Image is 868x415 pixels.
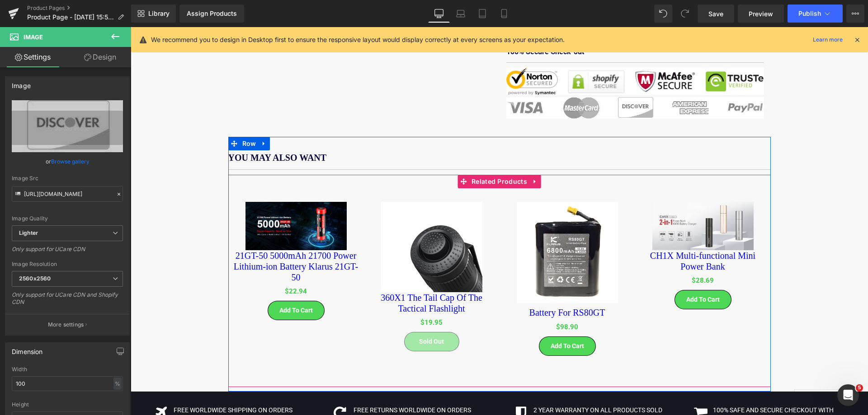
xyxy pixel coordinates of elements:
[582,378,717,398] p: 100% SAFE AND SECURE CHECKOUT WITH SHOPIFY
[403,378,538,398] p: 2 YEAR WARRANTY ON ALL PRODUCTS SOLD ONLINE
[561,249,583,257] span: $28.69
[472,5,493,23] a: Tablet
[12,175,123,182] div: Image Src
[509,223,636,245] a: CH1X Multi-functional Mini Power Bank
[654,5,672,23] button: Undo
[556,269,589,276] span: Add To Cart
[27,5,131,12] a: Product Pages
[788,5,843,23] button: Publish
[19,229,38,236] b: Lighter
[131,5,176,23] a: New Library
[809,34,846,45] a: Learn more
[98,126,196,135] b: You may also want
[12,77,31,89] div: Image
[420,315,453,322] span: Add To Cart
[51,154,90,169] a: Browse gallery
[493,5,515,23] a: Mobile
[409,310,465,328] button: Add To Cart
[115,175,216,223] img: 21GT-50 5000mAh 21700 Power Lithium-ion Battery Klarus 21GT-50
[12,401,123,408] div: Height
[149,280,182,287] span: Add To Cart
[12,376,123,391] input: auto
[738,5,784,23] a: Preview
[67,47,133,67] a: Design
[109,110,128,123] span: Row
[250,175,352,265] img: 360X1 The Tail Cap Of The Tactical Flashlight
[12,343,43,355] div: Dimension
[12,366,123,373] div: Width
[544,263,600,282] button: Add To Cart
[12,261,123,267] div: Image Resolution
[154,260,176,268] span: $22.94
[399,280,475,291] a: Battery For RS80GT
[19,275,51,282] b: 2560x2560
[48,321,84,329] p: More settings
[102,223,229,256] a: 21GT-50 5000mAh 21700 Power Lithium-ion Battery Klarus 21GT-50
[837,384,859,406] iframe: Intercom live chat
[386,175,487,276] img: Battery For RS80GT
[339,148,399,161] span: Related Products
[127,110,139,123] a: Expand / Collapse
[288,311,313,318] span: Sold Out
[274,305,328,324] button: Sold Out
[5,314,129,335] button: More settings
[376,20,453,29] b: 100% Secure Check-out
[450,5,472,23] a: Laptop
[846,5,864,23] button: More
[12,186,123,202] input: Link
[137,274,193,293] button: Add To Cart
[151,35,565,45] p: We recommend you to design in Desktop first to ensure the responsive layout would display correct...
[425,296,448,304] span: $98.90
[676,5,694,23] button: Redo
[749,9,773,19] span: Preview
[113,378,122,390] div: %
[223,378,358,398] p: FREE RETURNS WORLDWIDE ON ORDERS OVER $200
[27,14,114,21] span: Product Page - [DATE] 15:55:30
[12,291,123,312] div: Only support for UCare CDN and Shopify CDN
[187,10,237,17] div: Assign Products
[399,148,410,161] a: Expand / Collapse
[12,246,123,259] div: Only support for UCare CDN
[148,9,170,18] span: Library
[428,5,450,23] a: Desktop
[290,291,312,299] span: $19.95
[238,265,364,287] a: 360X1 The Tail Cap Of The Tactical Flashlight
[708,9,723,19] span: Save
[43,378,178,398] p: FREE WORLDWIDE SHIPPING ON ORDERS OVER $200
[12,157,123,166] div: or
[798,10,821,17] span: Publish
[856,384,863,392] span: 5
[522,175,623,223] img: CH1X Multi-functional Mini Power Bank
[24,33,43,41] span: Image
[12,215,123,222] div: Image Quality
